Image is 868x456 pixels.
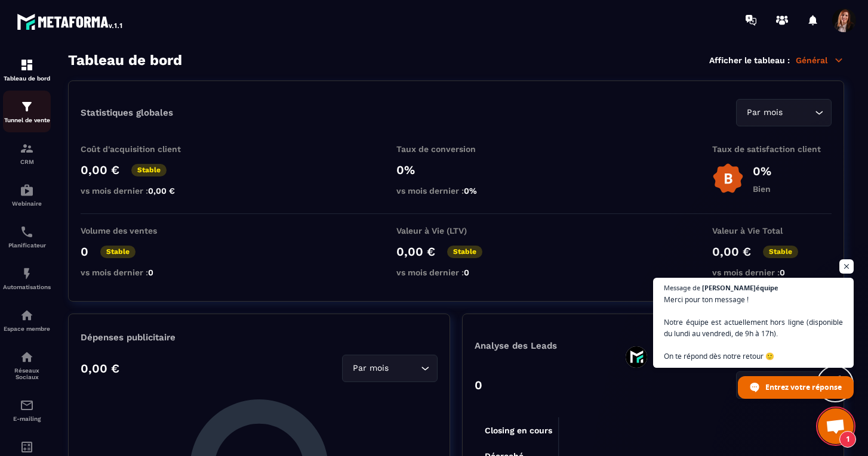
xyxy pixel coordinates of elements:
[396,226,516,235] p: Valeur à Vie (LTV)
[3,75,51,82] p: Tableau de bord
[81,226,200,235] p: Volume des ventes
[20,100,34,114] img: formation
[3,159,51,165] p: CRM
[712,226,832,235] p: Valeur à Vie Total
[20,350,34,364] img: social-network
[3,49,51,91] a: formationformationTableau de bord
[664,284,700,291] span: Message de
[464,186,477,196] span: 0%
[20,440,34,454] img: accountant
[396,144,516,154] p: Taux de conversion
[20,266,34,281] img: automations
[396,163,516,177] p: 0%
[396,268,516,277] p: vs mois dernier :
[485,426,552,436] tspan: Closing en cours
[81,244,88,259] p: 0
[3,91,51,132] a: formationformationTunnel de vente
[780,268,785,277] span: 0
[709,55,790,65] p: Afficher le tableau :
[712,268,832,277] p: vs mois dernier :
[81,361,119,376] p: 0,00 €
[763,246,798,258] p: Stable
[3,389,51,431] a: emailemailE-mailing
[342,355,438,382] div: Search for option
[3,415,51,422] p: E-mailing
[3,258,51,299] a: automationsautomationsAutomatisations
[131,164,167,176] p: Stable
[765,377,842,398] span: Entrez votre réponse
[475,378,482,392] p: 0
[3,299,51,341] a: automationsautomationsEspace membre
[712,244,751,259] p: 0,00 €
[81,163,119,177] p: 0,00 €
[818,408,854,444] a: Ouvrir le chat
[736,99,832,126] div: Search for option
[744,106,785,119] span: Par mois
[664,294,843,362] span: Merci pour ton message ! Notre équipe est actuellement hors ligne (disponible du lundi au vendred...
[464,268,469,277] span: 0
[100,246,136,258] p: Stable
[20,141,34,156] img: formation
[81,186,200,196] p: vs mois dernier :
[3,367,51,380] p: Réseaux Sociaux
[148,268,153,277] span: 0
[20,398,34,412] img: email
[447,246,482,258] p: Stable
[81,144,200,154] p: Coût d'acquisition client
[839,431,856,448] span: 1
[3,132,51,174] a: formationformationCRM
[396,244,435,259] p: 0,00 €
[148,186,175,196] span: 0,00 €
[753,164,771,178] p: 0%
[20,225,34,239] img: scheduler
[350,362,391,375] span: Par mois
[3,117,51,123] p: Tunnel de vente
[3,200,51,207] p: Webinaire
[3,284,51,290] p: Automatisations
[796,55,844,66] p: Général
[3,174,51,216] a: automationsautomationsWebinaire
[81,332,438,343] p: Dépenses publicitaire
[3,216,51,258] a: schedulerschedulerPlanificateur
[81,107,173,118] p: Statistiques globales
[3,325,51,332] p: Espace membre
[20,58,34,72] img: formation
[396,186,516,196] p: vs mois dernier :
[785,106,812,119] input: Search for option
[753,184,771,194] p: Bien
[475,340,653,351] p: Analyse des Leads
[68,52,182,69] h3: Tableau de bord
[3,242,51,249] p: Planificateur
[391,362,418,375] input: Search for option
[3,341,51,389] a: social-networksocial-networkRéseaux Sociaux
[20,183,34,197] img: automations
[712,144,832,154] p: Taux de satisfaction client
[712,163,744,194] img: b-badge-o.b3b20ee6.svg
[81,268,200,277] p: vs mois dernier :
[20,308,34,322] img: automations
[702,284,778,291] span: [PERSON_NAME]équipe
[17,11,124,32] img: logo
